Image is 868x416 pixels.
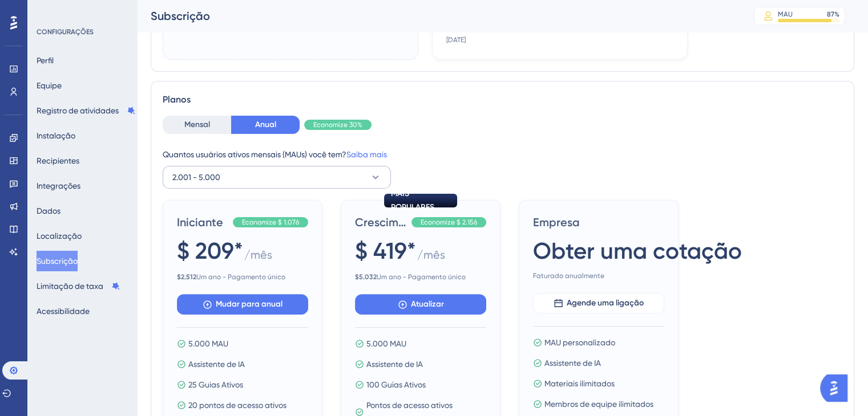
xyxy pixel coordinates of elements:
font: Instalação [37,131,75,140]
button: Mensal [163,116,231,134]
font: Acessibilidade [37,307,90,316]
font: Anual [255,120,276,129]
button: Mudar para anual [177,294,308,315]
font: Registro de atividades [37,106,119,115]
font: / [244,248,251,262]
font: 2.512 [181,273,196,281]
font: Materiais ilimitados [544,379,615,388]
font: Assistente de IA [544,358,601,368]
font: / [417,248,423,262]
font: 100 Guias Ativos [366,380,426,389]
font: Assistente de IA [366,360,423,369]
font: Quantos usuários ativos mensais (MAUs) você tem? [163,150,346,159]
font: CONFIGURAÇÕES [37,28,94,36]
iframe: Iniciador do Assistente de IA do UserGuiding [820,371,854,405]
button: Agende uma ligação [533,293,664,313]
font: $ [177,273,181,281]
font: $ 209* [177,237,243,264]
button: Subscrição [37,251,78,271]
button: 2.001 - 5.000 [163,166,391,189]
font: Economize $ 1.076 [242,218,299,226]
font: Um ano - Pagamento único [377,273,466,281]
font: 5.000 MAU [366,339,406,348]
font: Economize $ 2.156 [421,218,477,226]
font: Obter uma cotação [533,237,742,264]
button: Limitação de taxa [37,276,120,296]
button: Recipientes [37,150,79,171]
font: Um ano - Pagamento único [196,273,285,281]
button: Registro de atividades [37,100,136,121]
font: Subscrição [37,256,78,266]
button: Acessibilidade [37,301,90,321]
font: Mudar para anual [216,299,282,309]
font: Equipe [37,81,62,90]
font: 5.000 MAU [188,339,228,348]
button: Localização [37,226,82,246]
font: $ [355,273,359,281]
font: Assistente de IA [188,360,245,369]
font: 87 [827,10,834,18]
font: Iniciante [177,215,223,229]
a: Saiba mais [346,150,387,159]
font: Localização [37,231,82,240]
font: 25 Guias Ativos [188,380,243,389]
font: 20 pontos de acesso ativos [188,401,286,410]
font: Perfil [37,56,54,65]
font: Subscrição [151,9,210,23]
font: Empresa [533,215,580,229]
button: Atualizar [355,294,486,315]
font: Limitação de taxa [37,282,103,291]
button: Perfil [37,50,54,71]
button: Instalação [37,125,75,146]
font: Economize 30% [313,121,362,129]
font: Membros de equipe ilimitados [544,399,653,409]
font: Agende uma ligação [567,298,644,308]
font: Faturado anualmente [533,272,604,280]
font: mês [251,248,272,262]
font: Recipientes [37,156,79,165]
button: Dados [37,201,60,221]
font: [DATE] [446,36,466,44]
font: $ 419* [355,237,416,264]
font: % [834,10,839,18]
font: Atualizar [411,299,444,309]
font: Crescimento [355,215,423,229]
font: MAU personalizado [544,338,615,347]
button: Anual [231,116,300,134]
font: mês [423,248,445,262]
font: 2.001 - 5.000 [172,173,220,182]
font: MAU [778,10,793,18]
font: MAIS POPULARES [391,189,434,212]
font: 5.032 [359,273,377,281]
font: Dados [37,206,60,215]
font: Mensal [184,120,210,129]
button: Integrações [37,176,80,196]
button: Equipe [37,75,62,96]
font: Planos [163,94,191,105]
font: Integrações [37,181,80,190]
